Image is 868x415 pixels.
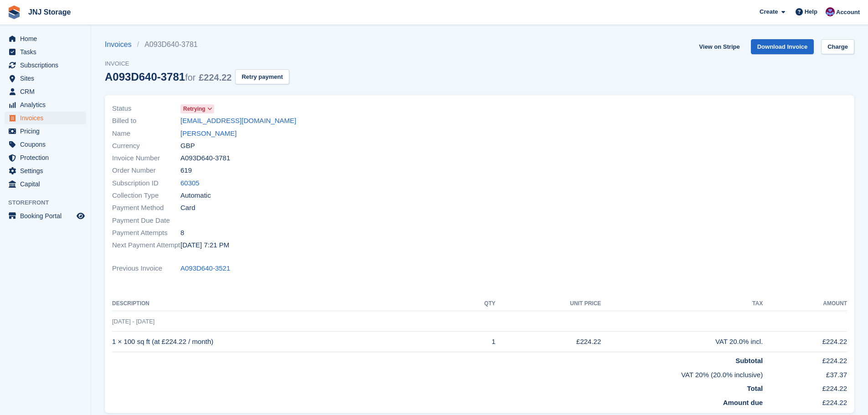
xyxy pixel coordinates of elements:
th: Description [112,297,457,311]
a: menu [5,59,86,72]
a: Preview store [75,210,86,221]
td: 1 [457,332,495,352]
img: Jonathan Scrase [826,7,835,16]
span: [DATE] - [DATE] [112,318,154,325]
th: QTY [457,297,495,311]
td: £224.22 [763,332,847,352]
strong: Subtotal [735,357,763,364]
span: Invoice [105,59,289,68]
a: View on Stripe [695,39,743,54]
span: Coupons [20,138,75,151]
a: Charge [821,39,854,54]
span: for [185,72,195,82]
span: £224.22 [199,72,231,82]
strong: Total [747,384,763,392]
th: Unit Price [495,297,601,311]
a: menu [5,32,86,45]
a: A093D640-3521 [180,263,230,274]
td: £224.22 [763,394,847,408]
a: 60305 [180,178,200,189]
span: Order Number [112,165,180,176]
span: Previous Invoice [112,263,180,274]
th: Tax [601,297,763,311]
span: Analytics [20,98,75,111]
a: Download Invoice [751,39,814,54]
span: A093D640-3781 [180,153,230,164]
span: Name [112,128,180,139]
span: Collection Type [112,190,180,201]
span: Retrying [183,105,205,113]
span: Invoice Number [112,153,180,164]
a: menu [5,112,86,124]
span: Billed to [112,116,180,126]
a: [PERSON_NAME] [180,128,236,139]
a: menu [5,138,86,151]
img: stora-icon-8386f47178a22dfd0bd8f6a31ec36ba5ce8667c1dd55bd0f319d3a0aa187defe.svg [7,5,21,19]
span: 8 [180,228,184,238]
span: Payment Due Date [112,215,180,226]
div: VAT 20.0% incl. [601,337,763,347]
span: Tasks [20,46,75,58]
a: menu [5,125,86,138]
span: Home [20,32,75,45]
a: menu [5,151,86,164]
span: Payment Attempts [112,228,180,238]
a: Retrying [180,103,214,114]
a: menu [5,46,86,58]
td: £224.22 [495,332,601,352]
span: Subscriptions [20,59,75,72]
span: Storefront [8,198,91,207]
nav: breadcrumbs [105,39,289,50]
td: £224.22 [763,380,847,394]
span: Invoices [20,112,75,124]
span: Account [836,8,860,17]
th: Amount [763,297,847,311]
span: Protection [20,151,75,164]
a: JNJ Storage [25,5,74,20]
span: Payment Method [112,203,180,213]
a: menu [5,98,86,111]
span: Capital [20,178,75,190]
span: GBP [180,141,195,151]
span: Automatic [180,190,211,201]
span: Subscription ID [112,178,180,189]
span: Sites [20,72,75,85]
a: menu [5,85,86,98]
a: menu [5,164,86,177]
span: Card [180,203,195,213]
span: Create [760,7,778,16]
span: Pricing [20,125,75,138]
td: £37.37 [763,366,847,380]
span: 619 [180,165,192,176]
a: Invoices [105,39,137,50]
span: CRM [20,85,75,98]
a: menu [5,72,86,85]
td: VAT 20% (20.0% inclusive) [112,366,763,380]
time: 2025-09-25 18:21:50 UTC [180,240,229,251]
span: Booking Portal [20,210,75,222]
div: A093D640-3781 [105,71,231,83]
a: menu [5,178,86,190]
a: menu [5,210,86,222]
span: Next Payment Attempt [112,240,180,251]
span: Help [805,7,817,16]
td: £224.22 [763,352,847,366]
span: Status [112,103,180,114]
a: [EMAIL_ADDRESS][DOMAIN_NAME] [180,116,296,126]
button: Retry payment [235,69,289,84]
span: Currency [112,141,180,151]
td: 1 × 100 sq ft (at £224.22 / month) [112,332,457,352]
strong: Amount due [723,399,763,406]
span: Settings [20,164,75,177]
